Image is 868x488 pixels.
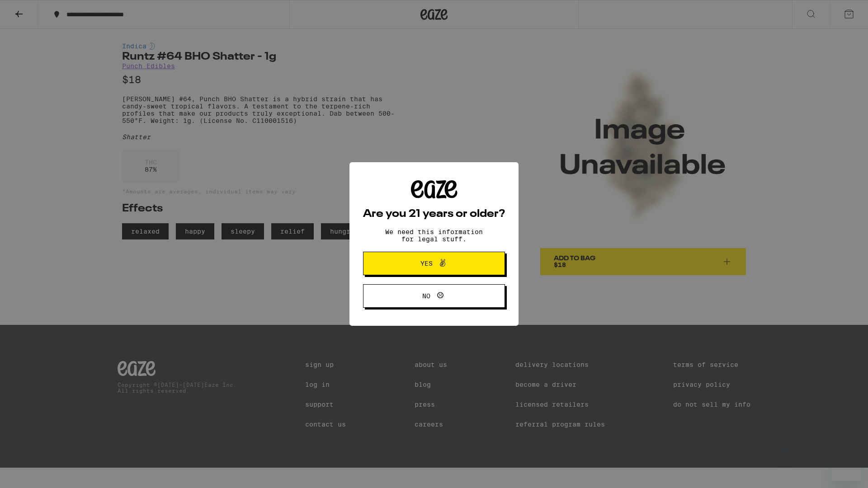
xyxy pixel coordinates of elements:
span: No [422,293,430,299]
iframe: Close message [776,430,794,448]
h2: Are you 21 years or older? [363,209,505,220]
button: Yes [363,252,505,275]
span: Yes [420,260,433,267]
p: We need this information for legal stuff. [377,228,491,243]
button: No [363,284,505,308]
iframe: Button to launch messaging window [832,452,861,481]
